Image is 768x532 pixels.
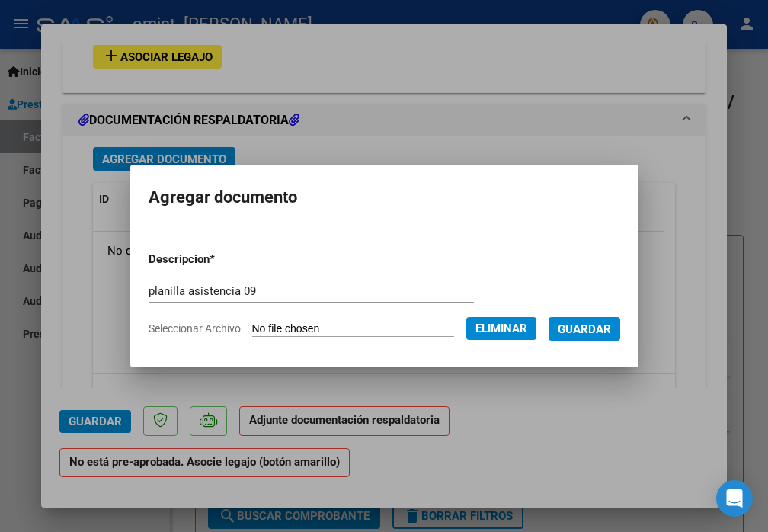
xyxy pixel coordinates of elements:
div: Open Intercom Messenger [716,480,753,517]
span: Guardar [558,322,611,336]
button: Eliminar [466,317,536,340]
span: Seleccionar Archivo [149,322,241,335]
h2: Agregar documento [149,183,620,212]
p: Descripcion [149,251,290,268]
button: Guardar [549,317,620,341]
span: Eliminar [475,322,527,335]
